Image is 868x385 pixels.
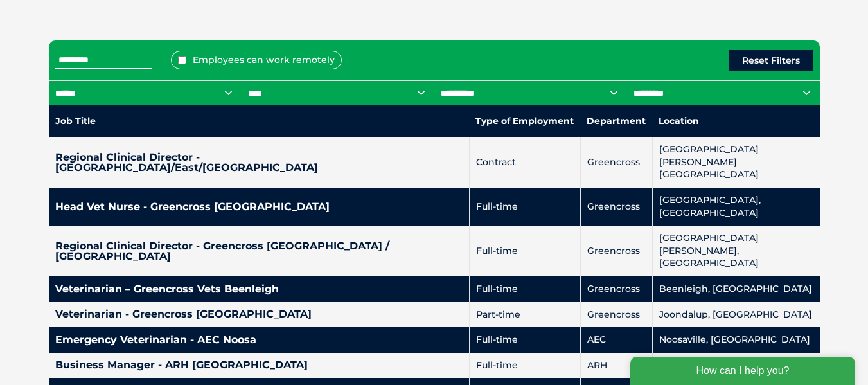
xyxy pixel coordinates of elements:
[580,276,652,302] td: Greencross
[580,327,652,353] td: AEC
[55,241,463,262] h4: Regional Clinical Director - Greencross [GEOGRAPHIC_DATA] / [GEOGRAPHIC_DATA]
[469,226,580,276] td: Full-time
[475,115,574,127] nobr: Type of Employment
[469,188,580,226] td: Full-time
[55,115,96,127] nobr: Job Title
[55,284,463,294] h4: Veterinarian – Greencross Vets Beenleigh
[580,302,652,328] td: Greencross
[729,50,813,71] button: Reset Filters
[652,302,819,328] td: Joondalup, [GEOGRAPHIC_DATA]
[580,188,652,226] td: Greencross
[469,137,580,188] td: Contract
[469,327,580,353] td: Full-time
[55,360,463,370] h4: Business Manager - ARH [GEOGRAPHIC_DATA]
[652,226,819,276] td: [GEOGRAPHIC_DATA][PERSON_NAME], [GEOGRAPHIC_DATA]
[587,115,646,127] nobr: Department
[171,51,342,69] label: Employees can work remotely
[580,226,652,276] td: Greencross
[178,56,186,64] input: Employees can work remotely
[652,276,819,302] td: Beenleigh, [GEOGRAPHIC_DATA]
[659,115,699,127] nobr: Location
[652,188,819,226] td: [GEOGRAPHIC_DATA], [GEOGRAPHIC_DATA]
[55,309,463,319] h4: Veterinarian - Greencross [GEOGRAPHIC_DATA]
[652,327,819,353] td: Noosaville, [GEOGRAPHIC_DATA]
[469,302,580,328] td: Part-time
[652,137,819,188] td: [GEOGRAPHIC_DATA][PERSON_NAME][GEOGRAPHIC_DATA]
[469,353,580,379] td: Full-time
[55,202,463,212] h4: Head Vet Nurse - Greencross [GEOGRAPHIC_DATA]
[580,137,652,188] td: Greencross
[55,335,463,345] h4: Emergency Veterinarian - AEC Noosa
[580,353,652,379] td: ARH
[8,8,233,36] div: How can I help you?
[469,276,580,302] td: Full-time
[55,152,463,173] h4: Regional Clinical Director - [GEOGRAPHIC_DATA]/East/[GEOGRAPHIC_DATA]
